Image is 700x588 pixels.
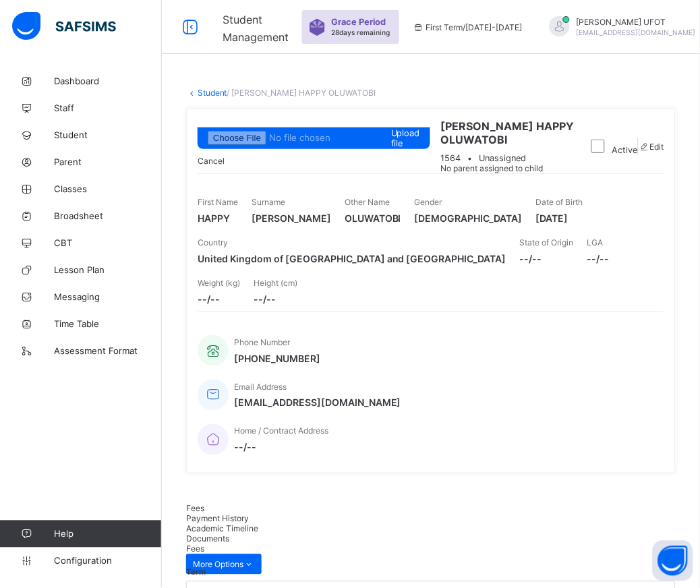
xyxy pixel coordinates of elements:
span: Documents [186,534,229,544]
span: Unassigned [479,153,527,163]
span: Upload file [391,128,420,148]
span: Student [54,129,162,140]
span: Term [186,568,206,577]
span: Fees [186,544,204,554]
span: Classes [54,183,162,194]
span: Grace Period [331,17,386,27]
span: [PERSON_NAME] HAPPY OLUWATOBI [441,119,577,146]
a: Student [198,88,227,98]
span: HAPPY [198,212,238,224]
img: safsims [12,12,116,40]
button: Open asap [653,541,693,581]
span: Weight (kg) [198,278,240,288]
span: Help [54,529,161,539]
span: --/-- [520,253,574,264]
span: Height (cm) [254,278,297,288]
span: [PERSON_NAME] [252,212,331,224]
span: Cancel [198,156,225,166]
span: OLUWATOBI [345,212,401,224]
span: State of Origin [520,237,574,247]
span: 1564 [441,153,461,163]
span: Edit [650,142,664,152]
span: Gender [415,197,442,207]
span: Lesson Plan [54,264,162,275]
span: Broadsheet [54,210,162,221]
span: Staff [54,102,162,113]
span: [PHONE_NUMBER] [234,353,320,364]
span: Phone Number [234,337,290,347]
span: United Kingdom of [GEOGRAPHIC_DATA] and [GEOGRAPHIC_DATA] [198,253,506,264]
span: Parent [54,156,162,167]
span: --/-- [587,253,610,264]
span: Surname [252,197,285,207]
img: sticker-purple.71386a28dfed39d6af7621340158ba97.svg [309,19,326,36]
span: [EMAIL_ADDRESS][DOMAIN_NAME] [577,28,696,36]
span: --/-- [198,293,240,305]
span: --/-- [254,293,297,305]
span: Fees [186,504,204,514]
span: --/-- [234,442,328,453]
span: Time Table [54,318,162,329]
span: / [PERSON_NAME] HAPPY OLUWATOBI [227,88,376,98]
span: First Name [198,197,238,207]
span: Home / Contract Address [234,426,328,436]
span: CBT [54,237,162,248]
span: Payment History [186,514,249,524]
span: [PERSON_NAME] UFOT [577,17,696,27]
span: Date of Birth [536,197,583,207]
span: [DATE] [536,212,583,224]
div: • [441,153,577,163]
span: No parent assigned to child [441,163,544,173]
span: [DEMOGRAPHIC_DATA] [415,212,523,224]
span: Other Name [345,197,390,207]
span: Configuration [54,556,161,566]
span: Active [612,145,638,155]
span: Dashboard [54,76,162,86]
span: Email Address [234,382,287,392]
span: Messaging [54,291,162,302]
span: Assessment Format [54,345,162,356]
span: session/term information [413,22,523,32]
span: Student Management [223,13,289,44]
span: 28 days remaining [331,28,390,36]
span: More Options [193,560,255,570]
span: Academic Timeline [186,524,258,534]
span: Country [198,237,228,247]
span: LGA [587,237,604,247]
span: [EMAIL_ADDRESS][DOMAIN_NAME] [234,397,401,409]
